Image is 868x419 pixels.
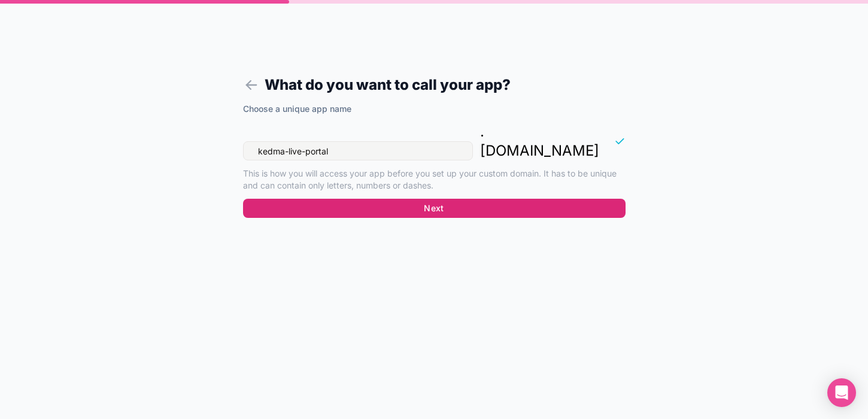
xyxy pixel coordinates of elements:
h1: What do you want to call your app? [243,74,626,96]
label: Choose a unique app name [243,103,351,115]
p: . [DOMAIN_NAME] [480,122,599,160]
div: Open Intercom Messenger [827,378,856,407]
button: Next [243,199,626,218]
p: This is how you will access your app before you set up your custom domain. It has to be unique an... [243,168,626,192]
input: kedma-live [243,141,473,160]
